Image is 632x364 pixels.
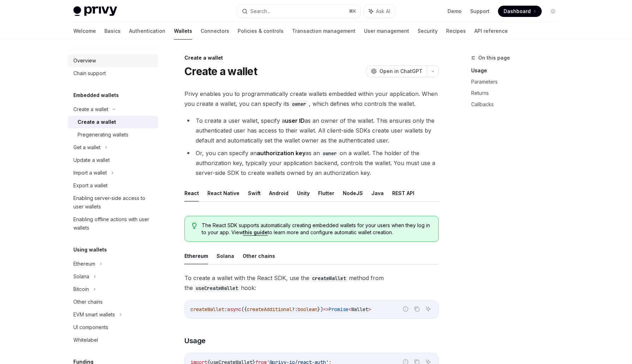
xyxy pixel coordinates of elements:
span: }) [317,306,323,313]
div: Whitelabel [73,336,98,344]
div: Export a wallet [73,181,108,190]
button: Solana [217,248,234,264]
a: Authentication [129,23,165,40]
span: ⌘ K [349,8,356,14]
span: Open in ChatGPT [379,68,423,75]
h5: Embedded wallets [73,91,119,99]
a: Recipes [446,23,466,40]
a: Returns [471,87,564,99]
div: Chain support [73,69,106,78]
button: REST API [392,185,414,201]
a: Enabling server-side access to user wallets [68,192,158,213]
div: Overview [73,56,96,65]
code: owner [320,150,340,157]
a: Chain support [68,67,158,80]
a: Connectors [201,23,229,40]
code: useCreateWallet [193,284,241,292]
div: Get a wallet [73,143,101,152]
span: : [224,306,227,313]
button: React Native [207,185,239,201]
span: ({ [241,306,247,313]
div: Enabling offline actions with user wallets [73,215,154,232]
a: Export a wallet [68,179,158,192]
div: Create a wallet [78,118,116,126]
span: async [227,306,241,313]
span: The React SDK supports automatically creating embedded wallets for your users when they log in to... [202,222,431,236]
a: this guide [243,229,268,236]
button: NodeJS [343,185,363,201]
button: Open in ChatGPT [366,65,427,77]
div: Solana [73,272,89,281]
a: Policies & controls [238,23,284,40]
div: Search... [250,7,270,16]
span: boolean [298,306,317,313]
span: On this page [478,54,510,62]
button: Java [371,185,384,201]
a: User management [364,23,409,40]
li: To create a user wallet, specify a as an owner of the wallet. This ensures only the authenticated... [184,116,439,145]
svg: Tip [192,223,197,229]
a: Create a wallet [68,116,158,128]
button: Copy the contents from the code block [412,304,421,314]
a: Pregenerating wallets [68,128,158,141]
div: Bitcoin [73,285,89,293]
span: To create a wallet with the React SDK, use the method from the hook: [184,273,439,293]
span: > [368,306,371,313]
span: Dashboard [504,8,531,15]
div: Create a wallet [184,54,439,61]
code: createWallet [309,274,349,282]
a: Dashboard [498,6,542,17]
div: Enabling server-side access to user wallets [73,194,154,211]
a: Basics [104,23,121,40]
button: Swift [248,185,261,201]
button: Report incorrect code [401,304,410,314]
div: Other chains [73,298,103,306]
button: Other chains [243,248,275,264]
div: Ethereum [73,260,95,268]
span: createAdditional [247,306,292,313]
div: UI components [73,323,108,332]
div: Import a wallet [73,169,107,177]
button: Toggle dark mode [547,6,559,17]
a: UI components [68,321,158,334]
span: Usage [184,336,206,346]
a: Wallets [174,23,192,40]
code: owner [289,100,309,108]
button: Unity [297,185,310,201]
span: Promise [329,306,348,313]
div: EVM smart wallets [73,310,115,319]
span: createWallet [190,306,224,313]
a: Other chains [68,296,158,308]
div: Create a wallet [73,105,108,114]
div: Update a wallet [73,156,110,164]
span: < [348,306,351,313]
a: Callbacks [471,99,564,110]
h5: Using wallets [73,245,107,254]
a: Transaction management [292,23,355,40]
button: React [184,185,199,201]
a: Whitelabel [68,334,158,346]
li: Or, you can specify an as an on a wallet. The holder of the authorization key, typically your app... [184,148,439,178]
button: Ask AI [364,5,395,18]
button: Android [269,185,288,201]
span: Privy enables you to programmatically create wallets embedded within your application. When you c... [184,89,439,109]
a: Update a wallet [68,154,158,166]
strong: authorization key [257,150,305,157]
a: Usage [471,65,564,76]
h1: Create a wallet [184,65,257,78]
a: Security [418,23,438,40]
strong: user ID [285,117,305,124]
button: Flutter [318,185,334,201]
span: => [323,306,329,313]
a: Overview [68,54,158,67]
img: light logo [73,6,117,16]
a: Enabling offline actions with user wallets [68,213,158,234]
span: Ask AI [376,8,390,15]
div: Pregenerating wallets [78,131,128,139]
span: ?: [292,306,298,313]
a: Welcome [73,23,96,40]
button: Search...⌘K [237,5,360,18]
button: Ask AI [424,304,433,314]
a: Parameters [471,76,564,87]
button: Ethereum [184,248,208,264]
